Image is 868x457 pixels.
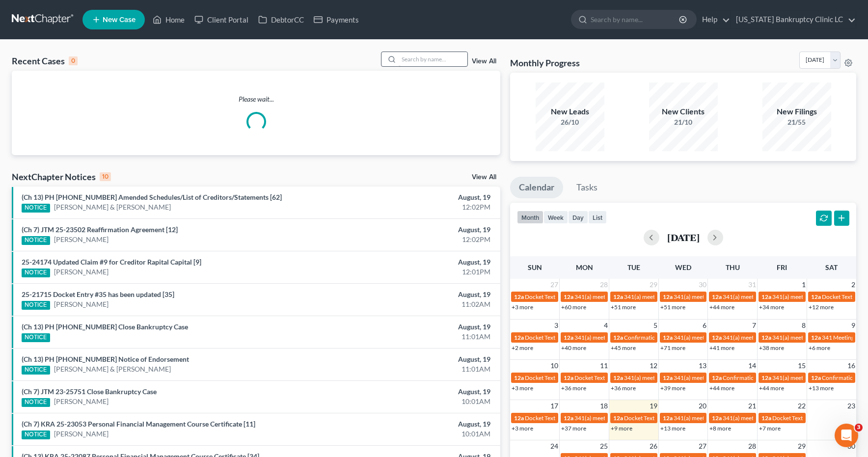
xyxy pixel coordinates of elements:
[611,384,636,392] a: +36 more
[22,290,174,298] a: 25-21715 Docket Entry #35 has been updated [35]
[512,384,533,392] a: +3 more
[663,374,673,381] span: 12a
[309,11,364,28] a: Payments
[341,267,490,277] div: 12:01PM
[536,106,604,117] div: New Leads
[341,332,490,342] div: 11:01AM
[564,374,573,381] span: 12a
[22,258,201,266] a: 25-24174 Updated Claim #9 for Creditor Rapital Capital [9]
[22,355,189,363] a: (Ch 13) PH [PHONE_NUMBER] Notice of Endorsement
[54,267,108,277] a: [PERSON_NAME]
[512,344,533,351] a: +2 more
[624,374,784,381] span: 341(a) meeting for [DEMOGRAPHIC_DATA][PERSON_NAME]
[22,301,50,310] div: NOTICE
[510,57,580,69] h3: Monthly Progress
[549,360,559,372] span: 10
[54,202,171,212] a: [PERSON_NAME] & [PERSON_NAME]
[712,414,722,422] span: 12a
[341,429,490,439] div: 10:01AM
[22,420,255,428] a: (Ch 7) KRA 25-23053 Personal Financial Management Course Certificate [11]
[564,414,573,422] span: 12a
[611,425,632,432] a: +9 more
[762,117,831,127] div: 21/55
[341,225,490,235] div: August, 19
[549,440,559,452] span: 24
[663,334,673,341] span: 12a
[54,364,171,374] a: [PERSON_NAME] & [PERSON_NAME]
[761,334,771,341] span: 12a
[603,320,609,331] span: 4
[341,257,490,267] div: August, 19
[613,414,623,422] span: 12a
[663,414,673,422] span: 12a
[564,334,573,341] span: 12a
[709,425,731,432] a: +8 more
[731,11,856,28] a: [US_STATE] Bankruptcy Clinic LC
[698,440,707,452] span: 27
[514,293,524,300] span: 12a
[341,299,490,309] div: 11:02AM
[22,269,50,277] div: NOTICE
[599,400,609,412] span: 18
[712,374,722,381] span: 12a
[759,425,781,432] a: +7 more
[561,344,586,351] a: +40 more
[536,117,604,127] div: 26/10
[525,414,613,422] span: Docket Text: for [PERSON_NAME]
[588,211,607,224] button: list
[751,320,757,331] span: 7
[846,360,856,372] span: 16
[761,293,771,300] span: 12a
[22,204,50,213] div: NOTICE
[12,171,111,183] div: NextChapter Notices
[549,400,559,412] span: 17
[599,360,609,372] span: 11
[759,384,784,392] a: +44 more
[472,58,496,65] a: View All
[709,384,734,392] a: +44 more
[12,94,500,104] p: Please wait...
[801,279,807,291] span: 1
[472,174,496,181] a: View All
[341,387,490,397] div: August, 19
[723,334,817,341] span: 341(a) meeting for [PERSON_NAME]
[663,293,673,300] span: 12a
[253,11,309,28] a: DebtorCC
[568,177,606,198] a: Tasks
[611,303,636,311] a: +51 more
[22,225,178,234] a: (Ch 7) JTM 25-23502 Reaffirmation Agreement [12]
[624,334,736,341] span: Confirmation Hearing for [PERSON_NAME]
[674,374,768,381] span: 341(a) meeting for [PERSON_NAME]
[761,374,771,381] span: 12a
[712,334,722,341] span: 12a
[22,387,157,396] a: (Ch 7) JTM 23-25751 Close Bankruptcy Case
[341,202,490,212] div: 12:02PM
[762,106,831,117] div: New Filings
[846,400,856,412] span: 23
[649,117,718,127] div: 21/10
[341,290,490,299] div: August, 19
[675,263,691,271] span: Wed
[12,55,78,67] div: Recent Cases
[574,374,662,381] span: Docket Text: for [PERSON_NAME]
[599,279,609,291] span: 28
[341,235,490,244] div: 12:02PM
[54,299,108,309] a: [PERSON_NAME]
[512,303,533,311] a: +3 more
[624,293,719,300] span: 341(a) meeting for [PERSON_NAME]
[850,279,856,291] span: 2
[726,263,740,271] span: Thu
[660,425,685,432] a: +13 more
[649,440,658,452] span: 26
[514,334,524,341] span: 12a
[22,398,50,407] div: NOTICE
[514,414,524,422] span: 12a
[697,11,730,28] a: Help
[698,279,707,291] span: 30
[341,192,490,202] div: August, 19
[22,333,50,342] div: NOTICE
[54,397,108,406] a: [PERSON_NAME]
[797,400,807,412] span: 22
[574,414,721,422] span: 341(a) meeting for [PERSON_NAME] & [PERSON_NAME]
[568,211,588,224] button: day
